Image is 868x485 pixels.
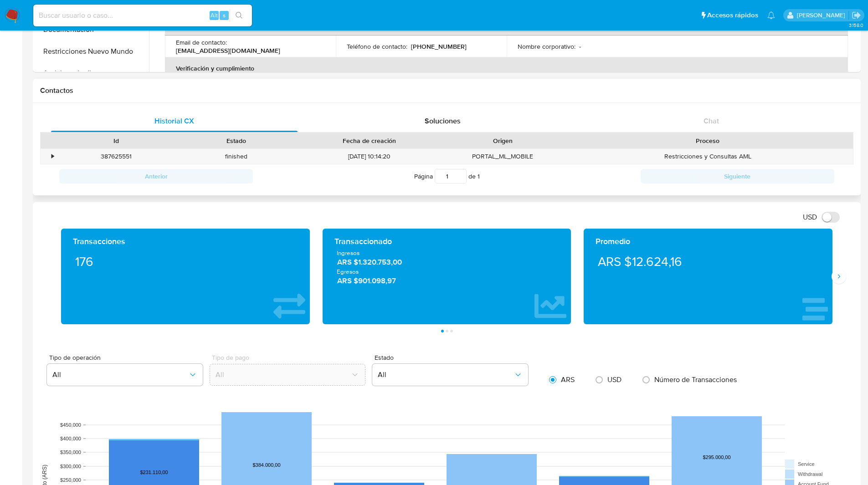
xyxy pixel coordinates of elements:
[176,46,280,55] p: [EMAIL_ADDRESS][DOMAIN_NAME]
[154,116,194,126] span: Historial CX
[176,38,227,46] p: Email de contacto :
[63,136,170,145] div: Id
[425,116,461,126] span: Soluciones
[183,136,290,145] div: Estado
[449,136,556,145] div: Origen
[641,169,834,184] button: Siguiente
[211,11,218,20] span: Alt
[518,42,575,51] p: Nombre corporativo :
[852,10,861,20] a: Salir
[176,149,296,164] div: finished
[443,149,563,164] div: PORTAL_ML_MOBILE
[797,11,848,20] p: matiasagustin.white@mercadolibre.com
[563,149,853,164] div: Restricciones y Consultas AML
[411,42,467,51] p: [PHONE_NUMBER]
[849,21,863,29] span: 3.158.0
[51,152,54,161] div: •
[767,11,775,19] a: Notificaciones
[707,10,758,20] span: Accesos rápidos
[704,116,719,126] span: Chat
[347,42,407,51] p: Teléfono de contacto :
[569,136,847,145] div: Proceso
[56,149,176,164] div: 387625551
[303,136,437,145] div: Fecha de creación
[296,149,443,164] div: [DATE] 10:14:20
[35,62,149,84] button: Anticipos de dinero
[414,169,480,184] span: Página de
[223,11,226,20] span: s
[579,42,581,51] p: -
[33,10,252,21] input: Buscar usuario o caso...
[59,169,253,184] button: Anterior
[40,86,853,95] h1: Contactos
[230,9,248,22] button: search-icon
[165,57,848,79] th: Verificación y cumplimiento
[478,172,480,181] span: 1
[35,41,149,62] button: Restricciones Nuevo Mundo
